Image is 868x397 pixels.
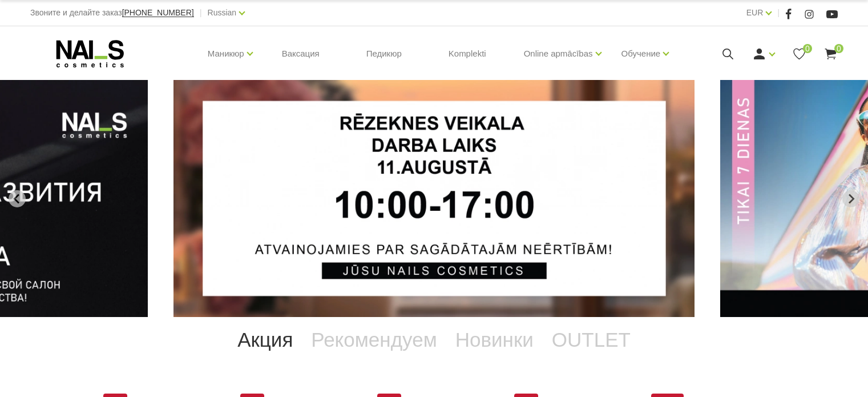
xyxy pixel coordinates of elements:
[122,9,194,17] a: [PHONE_NUMBER]
[792,47,806,61] a: 0
[228,317,302,363] a: Акция
[357,26,411,81] a: Педикюр
[823,47,838,61] a: 0
[30,6,194,20] div: Звоните и делайте заказ
[803,44,812,53] span: 0
[543,317,640,363] a: OUTLET
[208,6,237,19] a: Russian
[122,8,194,17] span: [PHONE_NUMBER]
[777,6,780,20] span: |
[834,44,843,53] span: 0
[200,6,202,20] span: |
[273,26,329,81] a: Ваксация
[302,317,446,363] a: Рекомендуем
[439,26,495,81] a: Komplekti
[621,31,661,77] a: Обучение
[524,31,593,77] a: Online apmācības
[208,31,244,77] a: Маникюр
[446,317,543,363] a: Новинки
[746,6,764,19] a: EUR
[173,80,695,317] li: 1 of 12
[842,190,859,207] button: Next slide
[9,190,26,207] button: Go to last slide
